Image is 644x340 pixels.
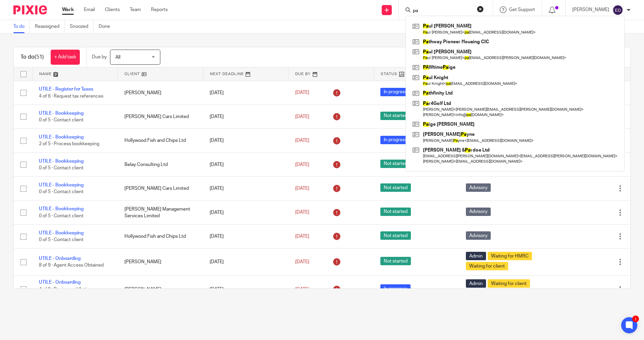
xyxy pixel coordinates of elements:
span: Admin [466,279,486,288]
a: Work [62,6,74,13]
span: 0 of 5 · Contact client [39,190,84,194]
span: [DATE] [295,162,309,167]
td: [DATE] [203,248,288,276]
span: Advisory [466,231,491,240]
input: Search [412,8,473,14]
div: 1 [632,316,639,322]
a: Email [84,6,95,13]
span: 4 of 6 · Request tax references [39,94,103,99]
span: Not started [380,160,411,168]
h1: To do [20,54,44,61]
span: 0 of 5 · Contact client [39,237,84,242]
td: [DATE] [203,177,288,201]
span: [DATE] [295,138,309,143]
span: [DATE] [295,260,309,264]
span: Get Support [509,7,535,12]
a: To do [13,20,30,33]
span: All [115,55,120,60]
td: [PERSON_NAME] Cars Limited [118,105,203,128]
a: + Add task [51,50,80,65]
a: Team [130,6,141,13]
span: In progress [380,284,411,293]
a: UTILE - Onboarding [39,256,80,261]
a: Clients [105,6,120,13]
td: [PERSON_NAME] [118,276,203,303]
span: [DATE] [295,210,309,215]
a: UTILE - Bookkeeping [39,159,84,164]
span: Waiting for client [466,262,508,270]
td: [DATE] [203,129,288,153]
span: Not started [380,183,411,192]
td: [DATE] [203,81,288,105]
a: UTILE - Bookkeeping [39,231,84,235]
td: [DATE] [203,105,288,128]
img: Pixie [13,5,47,14]
td: [PERSON_NAME] Management Services Limited [118,201,203,224]
td: [DATE] [203,201,288,224]
td: Hollywood Fish and Chips Ltd [118,129,203,153]
td: Hollywood Fish and Chips Ltd [118,225,203,248]
span: [DATE] [295,186,309,191]
span: [DATE] [295,91,309,95]
span: Not started [380,208,411,216]
a: Reports [151,6,168,13]
span: [DATE] [295,287,309,292]
span: Admin [466,252,486,260]
span: Advisory [466,183,491,192]
td: [PERSON_NAME] [118,248,203,276]
a: UTILE - Bookkeeping [39,111,84,116]
a: Snoozed [70,20,94,33]
button: Clear [477,6,484,12]
span: (51) [35,54,44,60]
span: 0 of 5 · Contact client [39,166,84,170]
a: UTILE - Bookkeeping [39,183,84,187]
a: UTILE - Bookkeeping [39,207,84,211]
span: 0 of 5 · Contact client [39,118,84,122]
td: [DATE] [203,225,288,248]
span: [DATE] [295,114,309,119]
span: 8 of 9 · Agent Access Obtained [39,263,104,268]
a: UTILE - Onboarding [39,280,80,285]
span: [DATE] [295,234,309,239]
span: In progress [380,88,411,96]
p: [PERSON_NAME] [572,6,609,13]
td: Belay Consulting Ltd [118,153,203,176]
span: Waiting for client [488,279,530,288]
span: Not started [380,112,411,120]
img: svg%3E [612,5,623,15]
span: Not started [380,257,411,265]
span: Waiting for HMRC [488,252,532,260]
a: UTILE - Bookkeeping [39,135,84,139]
span: 0 of 5 · Contact client [39,214,84,218]
td: [DATE] [203,276,288,303]
a: Done [99,20,115,33]
td: [PERSON_NAME] Cars Limited [118,177,203,201]
td: [PERSON_NAME] [118,81,203,105]
span: Not started [380,231,411,240]
span: 4 of 9 · Review and Action Previous Step [39,287,92,299]
span: 2 of 5 · Process bookkeeping [39,142,99,147]
span: In progress [380,136,411,144]
span: Advisory [466,208,491,216]
a: UTILE - Register for Taxes [39,87,93,92]
a: Reassigned [35,20,65,33]
td: [DATE] [203,153,288,176]
p: Due by [92,54,107,60]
